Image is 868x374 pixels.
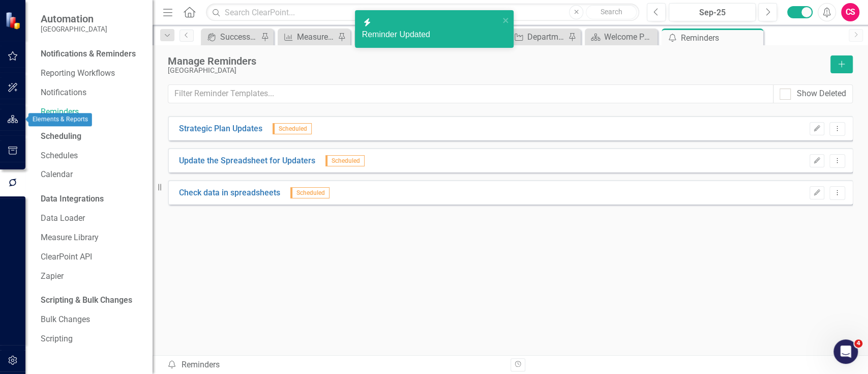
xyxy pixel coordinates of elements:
[28,113,92,126] div: Elements & Reports
[220,31,258,43] div: Success Portal
[325,155,365,166] span: Scheduled
[511,31,565,43] a: Department Goals
[41,68,142,79] a: Reporting Workflows
[41,150,142,162] a: Schedules
[41,333,142,345] a: Scripting
[41,131,81,142] div: Scheduling
[841,3,859,21] button: CS
[41,13,107,25] span: Automation
[290,187,330,198] span: Scheduled
[587,31,655,43] a: Welcome Page
[604,31,655,43] div: Welcome Page
[833,339,858,364] iframe: Intercom live chat
[168,55,825,67] div: Manage Reminders
[41,232,142,244] a: Measure Library
[168,84,773,103] input: Filter Reminder Templates...
[206,4,639,21] input: Search ClearPoint...
[179,123,262,135] a: Strategic Plan Updates
[41,106,142,118] a: Reminders
[41,213,142,224] a: Data Loader
[179,155,315,167] a: Update the Spreadsheet for Updaters
[41,25,107,33] small: [GEOGRAPHIC_DATA]
[41,169,142,181] a: Calendar
[273,123,312,134] span: Scheduled
[797,88,846,100] div: Show Deleted
[203,31,258,43] a: Success Portal
[586,5,637,19] button: Search
[280,31,335,43] a: Measure Dashboard
[41,295,132,306] div: Scripting & Bulk Changes
[5,11,23,30] img: ClearPoint Strategy
[669,3,756,21] button: Sep-25
[681,32,761,44] div: Reminders
[41,271,142,282] a: Zapier
[167,359,502,371] div: Reminders
[502,14,510,26] button: close
[527,31,565,43] div: Department Goals
[41,48,136,60] div: Notifications & Reminders
[297,31,335,43] div: Measure Dashboard
[601,8,622,16] span: Search
[168,67,825,74] div: [GEOGRAPHIC_DATA]
[672,7,752,19] div: Sep-25
[362,29,499,41] div: Reminder Updated
[41,87,142,99] a: Notifications
[41,193,104,205] div: Data Integrations
[41,314,142,326] a: Bulk Changes
[854,339,862,348] span: 4
[179,187,280,199] a: Check data in spreadsheets
[41,251,142,263] a: ClearPoint API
